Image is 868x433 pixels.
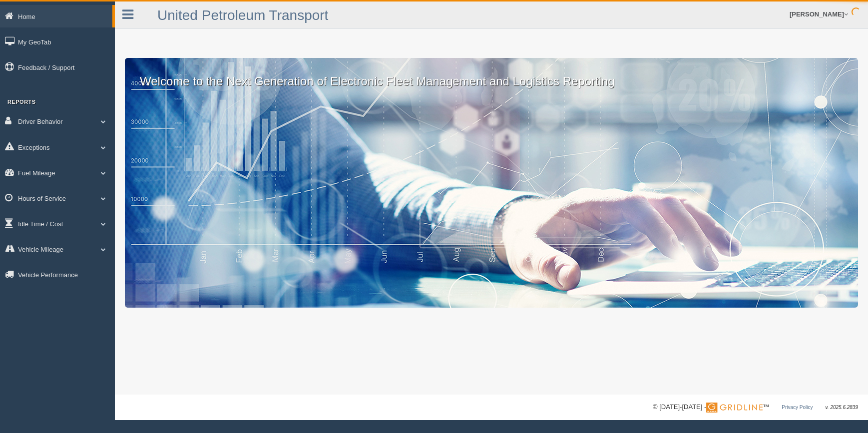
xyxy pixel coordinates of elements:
[826,405,858,410] span: v. 2025.6.2839
[706,403,763,413] img: Gridline
[125,58,858,90] p: Welcome to the Next Generation of Electronic Fleet Management and Logistics Reporting
[157,7,328,23] a: United Petroleum Transport
[653,402,858,413] div: © [DATE]-[DATE] - ™
[782,405,813,410] a: Privacy Policy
